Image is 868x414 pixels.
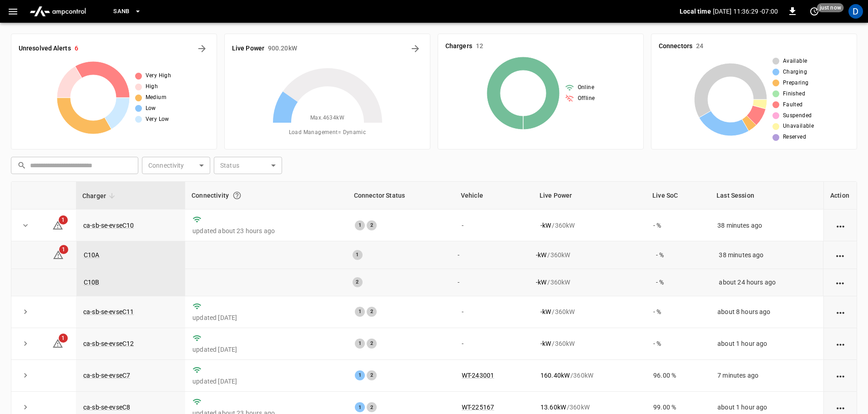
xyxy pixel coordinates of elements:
td: - [450,269,529,296]
span: Load Management = Dynamic [289,128,366,137]
td: - % [649,241,712,269]
th: Vehicle [454,182,533,209]
p: [DATE] 11:36:29 -07:00 [713,7,778,16]
h6: Live Power [232,44,264,54]
span: Unavailable [783,122,814,131]
p: - kW [536,278,546,287]
div: 2 [353,277,363,287]
th: Connector Status [348,182,454,209]
div: 1 [355,402,365,412]
th: Action [823,182,857,209]
td: about 24 hours ago [712,269,823,296]
td: - % [646,328,710,360]
div: action cell options [834,278,846,287]
p: updated about 23 hours ago [192,226,340,235]
a: ca-sb-se-evseC10 [83,222,134,229]
span: Max. 4634 kW [310,114,344,123]
button: expand row [19,369,32,382]
span: Preparing [783,79,809,88]
span: Online [578,83,594,92]
span: High [146,82,158,91]
div: / 360 kW [540,221,639,230]
h6: Chargers [445,41,472,51]
span: Offline [578,94,595,103]
div: action cell options [835,307,846,316]
span: Suspended [783,111,812,120]
h6: 12 [476,41,483,51]
td: - [454,328,533,360]
div: 1 [355,220,365,230]
div: / 360 kW [540,307,639,316]
button: expand row [19,337,32,350]
td: 7 minutes ago [710,360,823,392]
span: just now [817,3,844,12]
td: 96.00 % [646,360,710,392]
th: Last Session [710,182,823,209]
td: - [454,209,533,241]
td: - [454,296,533,328]
button: set refresh interval [807,4,822,19]
a: ca-sb-se-evseC7 [83,372,130,379]
td: - [450,241,529,269]
td: - % [646,209,710,241]
p: Local time [680,7,711,16]
td: 38 minutes ago [710,209,823,241]
span: Very Low [146,115,169,124]
div: / 360 kW [536,278,641,287]
img: ampcontrol.io logo [26,3,90,20]
h6: 6 [75,44,78,54]
div: 2 [367,220,377,230]
button: expand row [19,219,32,232]
span: SanB [113,6,130,17]
a: WT-243001 [462,372,494,379]
span: Charger [82,190,118,201]
span: 1 [59,215,68,224]
h6: 24 [696,41,703,51]
span: Reserved [783,133,806,142]
div: profile-icon [848,4,863,19]
div: action cell options [834,250,846,259]
button: All Alerts [195,41,209,56]
button: SanB [110,3,145,20]
div: 2 [367,307,377,317]
div: / 360 kW [540,403,639,412]
div: / 360 kW [536,250,641,259]
button: Energy Overview [408,41,423,56]
span: Finished [783,90,805,99]
p: - kW [536,250,546,259]
div: 1 [353,250,363,260]
span: Available [783,57,807,66]
th: Live SoC [646,182,710,209]
div: action cell options [835,221,846,230]
a: ca-sb-se-evseC11 [83,308,134,315]
div: Connectivity [192,187,341,204]
div: / 360 kW [540,371,639,380]
a: C10A [84,251,100,259]
th: Live Power [533,182,646,209]
span: Faulted [783,100,803,110]
a: 1 [52,339,63,347]
div: 1 [355,370,365,380]
p: updated [DATE] [192,313,340,322]
p: - kW [540,339,551,348]
button: expand row [19,305,32,319]
h6: 900.20 kW [268,44,297,54]
div: 1 [355,307,365,317]
div: / 360 kW [540,339,639,348]
h6: Unresolved Alerts [19,44,71,54]
span: Charging [783,68,807,77]
td: - % [649,269,712,296]
a: ca-sb-se-evseC12 [83,340,134,347]
div: action cell options [835,403,846,412]
div: 2 [367,339,377,349]
h6: Connectors [659,41,692,51]
td: about 1 hour ago [710,328,823,360]
p: - kW [540,221,551,230]
td: - % [646,296,710,328]
p: - kW [540,307,551,316]
span: Medium [146,93,167,102]
p: updated [DATE] [192,377,340,386]
span: Low [146,104,156,113]
div: 2 [367,402,377,412]
div: action cell options [835,371,846,380]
